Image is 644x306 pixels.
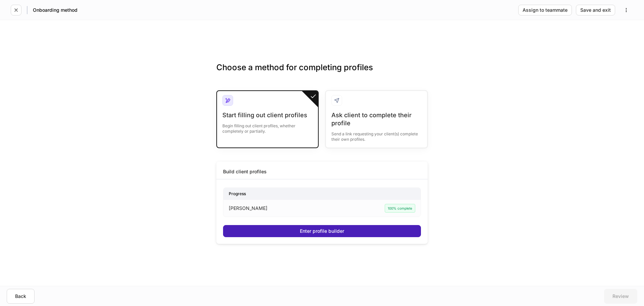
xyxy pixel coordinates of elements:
[216,62,428,84] h3: Choose a method for completing profiles
[15,294,26,299] div: Back
[331,127,422,142] div: Send a link requesting your client(s) complete their own profiles.
[331,111,422,127] div: Ask client to complete their profile
[222,111,313,119] div: Start filling out client profiles
[576,5,615,15] button: Save and exit
[223,225,421,237] button: Enter profile builder
[300,229,344,233] div: Enter profile builder
[222,119,313,134] div: Begin filling out client profiles, whether completely or partially.
[385,204,415,213] div: 100% complete
[518,5,572,15] button: Assign to teammate
[580,8,611,12] div: Save and exit
[223,168,267,175] div: Build client profiles
[229,205,267,212] p: [PERSON_NAME]
[223,188,421,200] div: Progress
[33,7,77,13] h5: Onboarding method
[7,289,35,304] button: Back
[523,8,568,12] div: Assign to teammate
